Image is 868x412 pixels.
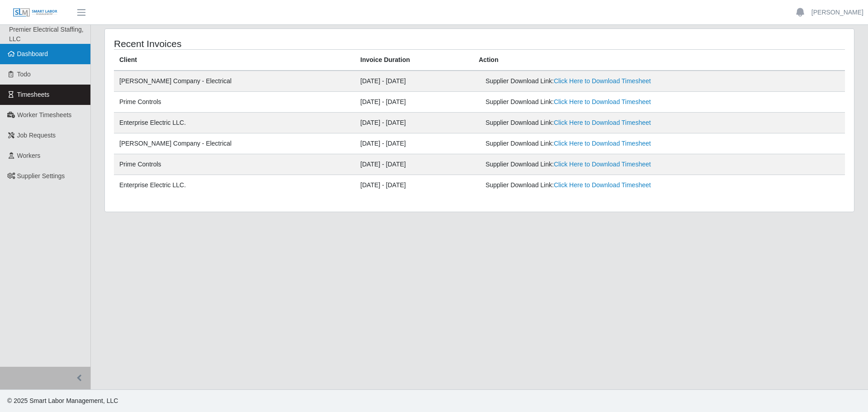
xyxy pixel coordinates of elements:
h4: Recent Invoices [114,38,410,49]
span: Workers [17,152,41,159]
td: Enterprise Electric LLC. [114,175,355,196]
td: Prime Controls [114,92,355,113]
span: Worker Timesheets [17,111,71,118]
div: Supplier Download Link: [486,180,712,190]
th: Client [114,50,355,71]
th: Invoice Duration [355,50,473,71]
div: Supplier Download Link: [486,160,712,169]
td: [DATE] - [DATE] [355,133,473,154]
img: SLM Logo [13,8,58,18]
td: Prime Controls [114,154,355,175]
td: [DATE] - [DATE] [355,71,473,92]
a: Click Here to Download Timesheet [554,77,651,85]
span: Dashboard [17,50,48,57]
td: [DATE] - [DATE] [355,113,473,133]
div: Supplier Download Link: [486,97,712,107]
a: Click Here to Download Timesheet [554,140,651,147]
td: [PERSON_NAME] Company - Electrical [114,133,355,154]
div: Supplier Download Link: [486,76,712,86]
td: Enterprise Electric LLC. [114,113,355,133]
td: [DATE] - [DATE] [355,175,473,196]
span: © 2025 Smart Labor Management, LLC [7,397,118,404]
div: Supplier Download Link: [486,118,712,128]
span: Premier Electrical Staffing, LLC [9,26,84,43]
span: Job Requests [17,132,56,139]
a: Click Here to Download Timesheet [554,119,651,126]
span: Timesheets [17,91,50,98]
a: Click Here to Download Timesheet [554,161,651,168]
td: [DATE] - [DATE] [355,92,473,113]
a: [PERSON_NAME] [811,8,863,17]
td: [PERSON_NAME] Company - Electrical [114,71,355,92]
span: Todo [17,71,31,78]
td: [DATE] - [DATE] [355,154,473,175]
div: Supplier Download Link: [486,139,712,148]
a: Click Here to Download Timesheet [554,98,651,105]
th: Action [473,50,845,71]
a: Click Here to Download Timesheet [554,181,651,189]
span: Supplier Settings [17,172,65,180]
